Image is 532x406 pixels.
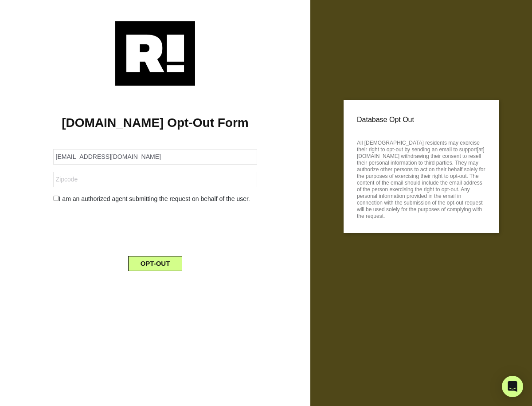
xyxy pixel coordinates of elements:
[47,194,264,204] div: I am an authorized agent submitting the request on behalf of the user.
[115,21,195,86] img: Retention.com
[13,115,297,130] h1: [DOMAIN_NAME] Opt-Out Form
[88,211,223,245] iframe: reCAPTCHA
[357,113,485,126] p: Database Opt Out
[53,149,258,165] input: Email Address
[502,376,523,397] div: Open Intercom Messenger
[53,172,258,187] input: Zipcode
[357,137,485,220] p: All [DEMOGRAPHIC_DATA] residents may exercise their right to opt-out by sending an email to suppo...
[128,256,183,271] button: OPT-OUT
